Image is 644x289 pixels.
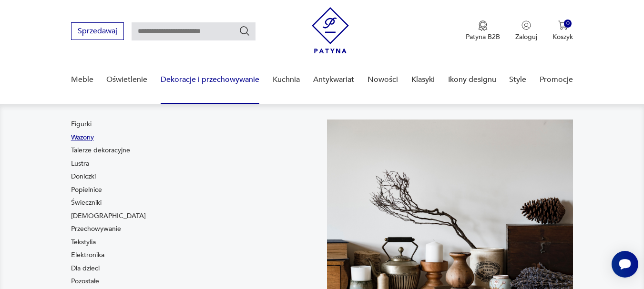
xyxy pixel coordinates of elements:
[466,20,500,41] button: Patyna B2B
[552,20,573,41] button: 0Koszyk
[71,250,104,260] a: Elektronika
[612,251,638,278] iframe: Smartsupp widget button
[71,133,94,142] a: Wazony
[71,185,102,195] a: Popielnice
[521,20,531,30] img: Ikonka użytkownika
[312,7,349,53] img: Patyna - sklep z meblami i dekoracjami vintage
[509,61,526,98] a: Style
[368,61,398,98] a: Nowości
[552,32,573,41] p: Koszyk
[515,32,537,41] p: Zaloguj
[313,61,354,98] a: Antykwariat
[71,159,89,169] a: Lustra
[161,61,259,98] a: Dekoracje i przechowywanie
[558,20,568,30] img: Ikona koszyka
[515,20,537,41] button: Zaloguj
[71,146,130,155] a: Talerze dekoracyjne
[71,120,92,129] a: Figurki
[71,172,96,181] a: Doniczki
[273,61,300,98] a: Kuchnia
[564,20,572,28] div: 0
[478,20,488,31] img: Ikona medalu
[411,61,435,98] a: Klasyki
[71,22,124,40] button: Sprzedawaj
[71,238,96,247] a: Tekstylia
[466,32,500,41] p: Patyna B2B
[106,61,147,98] a: Oświetlenie
[71,198,102,208] a: Świeczniki
[466,20,500,41] a: Ikona medaluPatyna B2B
[71,264,100,273] a: Dla dzieci
[448,61,496,98] a: Ikony designu
[71,211,146,221] a: [DEMOGRAPHIC_DATA]
[71,277,99,286] a: Pozostałe
[239,25,250,37] button: Szukaj
[71,61,93,98] a: Meble
[540,61,573,98] a: Promocje
[71,224,121,234] a: Przechowywanie
[71,29,124,35] a: Sprzedawaj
